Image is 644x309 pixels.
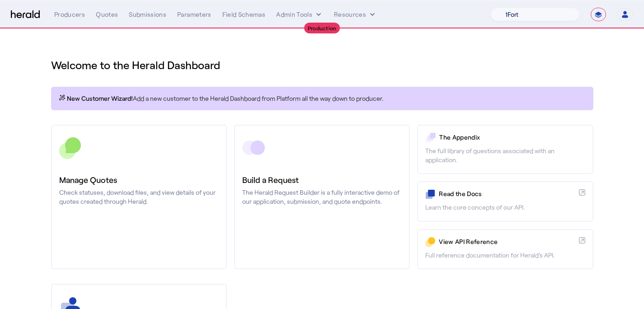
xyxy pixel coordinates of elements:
[425,251,585,260] p: Full reference documentation for Herald's API.
[439,237,575,246] p: View API Reference
[234,125,410,269] a: Build a RequestThe Herald Request Builder is a fully interactive demo of our application, submiss...
[439,189,575,198] p: Read the Docs
[425,146,585,164] p: The full library of questions associated with an application.
[242,188,402,206] p: The Herald Request Builder is a fully interactive demo of our application, submission, and quote ...
[334,10,377,19] button: Resources dropdown menu
[417,125,593,174] a: The AppendixThe full library of questions associated with an application.
[222,10,266,19] div: Field Schemas
[417,229,593,269] a: View API ReferenceFull reference documentation for Herald's API.
[51,58,593,72] h1: Welcome to the Herald Dashboard
[129,10,166,19] div: Submissions
[11,10,40,19] img: Herald Logo
[54,10,85,19] div: Producers
[276,10,323,19] button: internal dropdown menu
[59,173,219,186] h3: Manage Quotes
[242,173,402,186] h3: Build a Request
[304,23,340,33] div: Production
[425,203,585,212] p: Learn the core concepts of our API.
[51,125,227,269] a: Manage QuotesCheck statuses, download files, and view details of your quotes created through Herald.
[417,181,593,221] a: Read the DocsLearn the core concepts of our API.
[59,188,219,206] p: Check statuses, download files, and view details of your quotes created through Herald.
[96,10,118,19] div: Quotes
[67,94,133,103] span: New Customer Wizard!
[439,133,585,142] p: The Appendix
[58,94,586,103] p: Add a new customer to the Herald Dashboard from Platform all the way down to producer.
[177,10,212,19] div: Parameters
